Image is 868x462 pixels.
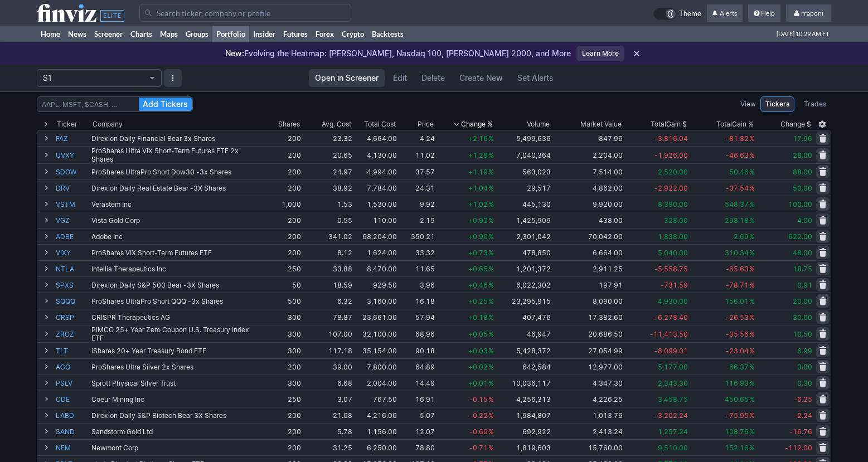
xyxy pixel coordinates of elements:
[651,119,687,130] div: Gain $
[56,228,89,244] a: ADBE
[91,200,261,208] div: Verastem Inc
[156,26,182,42] a: Maps
[353,325,398,342] td: 32,100.00
[302,325,353,342] td: 107.00
[56,391,89,407] a: CDE
[654,313,688,322] span: -6,278.40
[37,69,162,87] button: Portfolio
[749,265,755,273] span: %
[468,216,488,225] span: +0.92
[488,313,494,322] span: %
[398,276,435,293] td: 3.96
[353,146,398,163] td: 4,130.00
[749,281,755,289] span: %
[56,440,89,455] a: NEM
[56,293,89,309] a: SQQQ
[279,26,312,42] a: Futures
[552,358,624,375] td: 12,977.00
[468,265,488,273] span: +0.65
[353,342,398,358] td: 35,154.00
[302,244,353,260] td: 8.12
[468,330,488,338] span: +0.05
[469,395,488,403] span: -0.15
[679,8,701,20] span: Theme
[749,363,755,371] span: %
[495,309,552,325] td: 407,476
[393,72,407,84] span: Edit
[309,69,385,87] a: Open in Screener
[658,395,688,403] span: 3,458.75
[760,96,794,112] a: Tickers
[302,179,353,196] td: 38.92
[495,276,552,293] td: 6,022,302
[56,130,89,146] a: FAZ
[552,325,624,342] td: 20,686.50
[658,200,688,208] span: 8,390.00
[488,347,494,355] span: %
[749,216,755,225] span: %
[726,347,749,355] span: -23.04
[468,184,488,192] span: +1.04
[580,119,622,130] span: Market Value
[302,391,353,407] td: 3.07
[552,309,624,325] td: 17,382.60
[726,281,749,289] span: -78.71
[749,347,755,355] span: %
[91,395,261,403] div: Coeur Mining Inc
[552,244,624,260] td: 6,664.00
[468,363,488,371] span: +0.02
[797,379,812,387] span: 0.30
[468,232,488,241] span: +0.90
[765,99,789,110] span: Tickers
[788,200,812,208] span: 100.00
[552,228,624,244] td: 70,042.00
[56,343,89,358] a: TLT
[468,281,488,289] span: +0.46
[322,119,351,130] div: Avg. Cost
[398,358,435,375] td: 64.89
[495,244,552,260] td: 478,850
[353,391,398,407] td: 767.50
[797,363,812,371] span: 3.00
[552,196,624,212] td: 9,920.00
[56,196,89,212] a: VSTM
[262,407,302,423] td: 200
[552,342,624,358] td: 27,054.99
[488,216,494,225] span: %
[793,330,812,338] span: 10.50
[37,26,64,42] a: Home
[91,265,261,273] div: Intellia Therapeutics Inc
[495,130,552,146] td: 5,499,636
[315,72,379,84] span: Open in Screener
[302,342,353,358] td: 117.18
[749,330,755,338] span: %
[488,184,494,192] span: %
[495,146,552,163] td: 7,040,364
[353,196,398,212] td: 1,530.00
[495,358,552,375] td: 642,584
[91,313,261,322] div: CRISPR Therapeutics AG
[726,134,749,143] span: -81.82
[353,228,398,244] td: 68,204.00
[56,375,89,391] a: PSLV
[707,4,743,22] a: Alerts
[398,196,435,212] td: 9.92
[468,249,488,257] span: +0.73
[302,293,353,309] td: 6.32
[488,281,494,289] span: %
[56,424,89,439] a: SAND
[794,395,812,403] span: -6.25
[527,119,550,130] div: Volume
[576,46,624,61] a: Learn More
[729,168,749,176] span: 50.46
[488,363,494,371] span: %
[302,196,353,212] td: 1.53
[468,379,488,387] span: +0.01
[495,196,552,212] td: 445,130
[749,297,755,305] span: %
[56,212,89,228] a: VGZ
[56,147,89,163] a: UVXY
[91,249,261,257] div: ProShares VIX Short-Term Futures ETF
[658,297,688,305] span: 4,930.00
[262,358,302,375] td: 200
